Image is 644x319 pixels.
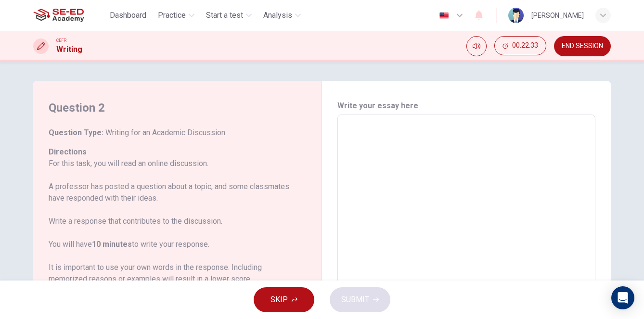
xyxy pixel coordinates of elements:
span: Analysis [263,10,292,21]
div: [PERSON_NAME] [531,10,584,21]
button: Start a test [202,7,256,24]
button: SKIP [254,287,314,312]
img: SE-ED Academy logo [33,6,84,25]
h1: Writing [56,44,82,55]
span: Dashboard [110,10,146,21]
span: Start a test [206,10,243,21]
span: 00:22:33 [512,42,538,50]
h6: Write your essay here [337,100,595,112]
button: Practice [154,7,198,24]
h6: Question Type : [49,127,295,139]
div: Open Intercom Messenger [611,286,634,309]
button: Analysis [259,7,305,24]
div: Hide [494,36,546,56]
button: Dashboard [106,7,150,24]
button: 00:22:33 [494,36,546,55]
b: 10 minutes [92,240,132,249]
img: en [438,12,450,19]
span: CEFR [56,37,66,44]
img: Profile picture [508,8,524,23]
button: END SESSION [554,36,611,56]
span: Practice [158,10,186,21]
div: Mute [466,36,487,56]
h4: Question 2 [49,100,295,115]
h6: Directions [49,146,295,296]
span: Writing for an Academic Discussion [103,128,225,137]
span: SKIP [270,293,288,306]
p: For this task, you will read an online discussion. A professor has posted a question about a topi... [49,158,295,285]
a: SE-ED Academy logo [33,6,106,25]
span: END SESSION [562,42,603,50]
